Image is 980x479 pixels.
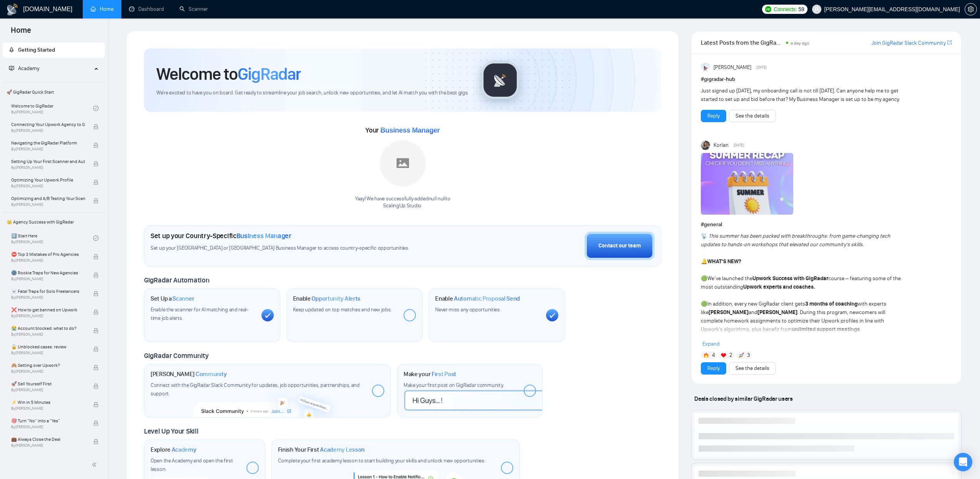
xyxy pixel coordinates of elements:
span: Level Up Your Skill [144,427,198,435]
span: By [PERSON_NAME] [11,369,85,374]
span: GigRadar [238,64,301,84]
img: Korlan [701,141,710,150]
span: We're excited to have you on board. Get ready to streamline your job search, unlock new opportuni... [156,89,469,97]
button: See the details [729,110,776,122]
button: See the details [729,362,776,375]
span: Korlan [714,141,729,150]
li: Getting Started [3,42,105,58]
img: 🔥 [704,353,709,358]
span: lock [93,161,99,166]
h1: Finish Your First [278,446,365,454]
span: 🚀 Sell Yourself First [11,380,85,388]
span: 😭 Account blocked: what to do? [11,324,85,332]
span: By [PERSON_NAME] [11,277,85,281]
span: Complete your first academy lesson to start building your skills and unlock new opportunities. [278,457,486,464]
strong: WHAT’S NEW? [707,258,741,265]
h1: Welcome to [156,64,301,84]
span: By [PERSON_NAME] [11,332,85,337]
span: Setting Up Your First Scanner and Auto-Bidder [11,158,85,165]
span: By [PERSON_NAME] [11,202,85,207]
span: a day ago [791,40,809,46]
strong: [PERSON_NAME] [757,309,797,316]
span: 59 [799,5,804,13]
a: export [947,39,952,46]
span: lock [93,365,99,370]
span: 2 [729,351,732,359]
img: 🚀 [739,353,744,358]
span: 🎯 Turn “No” into a “Yes” [11,417,85,425]
span: By [PERSON_NAME] [11,443,85,448]
button: Contact our team [585,232,655,260]
span: Automatic Proposal Send [454,295,520,303]
span: By [PERSON_NAME] [11,314,85,318]
span: 🙈 Getting over Upwork? [11,361,85,369]
span: [PERSON_NAME] [714,63,751,72]
span: lock [93,420,99,426]
h1: Set up your Country-Specific [151,232,291,240]
span: rocket [9,47,14,52]
span: lock [93,383,99,389]
strong: Upwork Success with GigRadar [752,275,828,282]
h1: # gigradar-hub [701,75,952,84]
span: 🔔 [701,258,707,265]
span: Business Manager [380,126,440,134]
em: This summer has been packed with breakthroughs: from game-changing tech updates to hands-on works... [701,233,890,248]
a: Welcome to GigRadarBy[PERSON_NAME] [11,100,93,117]
span: By [PERSON_NAME] [11,147,85,151]
span: 3 [747,351,750,359]
span: lock [93,291,99,296]
h1: [PERSON_NAME] [151,370,227,378]
strong: [PERSON_NAME] [709,309,749,316]
h1: Enable [293,295,361,303]
span: user [814,7,819,12]
span: Keep updated on top matches and new jobs. [293,306,392,313]
a: See the details [735,364,769,373]
span: double-left [92,461,99,469]
span: Deals closed by similar GigRadar users [691,392,796,405]
span: By [PERSON_NAME] [11,425,85,429]
a: 1️⃣ Start HereBy[PERSON_NAME] [11,230,93,247]
img: slackcommunity-bg.png [194,382,341,417]
div: Contact our team [598,242,641,250]
span: [DATE] [734,142,744,149]
strong: 3 months of coaching [805,301,858,307]
button: setting [965,3,977,15]
span: 🌚 Rookie Traps for New Agencies [11,269,85,277]
h1: Enable [435,295,520,303]
a: dashboardDashboard [129,6,164,12]
button: Reply [701,110,726,122]
span: Never miss any opportunities. [435,306,501,313]
span: GigRadar Community [144,351,209,360]
span: By [PERSON_NAME] [11,388,85,392]
span: 👑 Agency Success with GigRadar [3,214,104,230]
span: check-circle [93,106,99,111]
div: Open Intercom Messenger [954,453,972,471]
span: 📡 [701,233,707,239]
span: Getting Started [18,47,55,53]
span: First Post [432,370,456,378]
a: Reply [707,364,720,373]
span: lock [93,328,99,333]
img: upwork-logo.png [765,6,771,12]
span: Enable the scanner for AI matching and real-time job alerts. [151,306,248,321]
span: Scanner [173,295,194,303]
a: setting [965,6,977,12]
span: ❌ How to get banned on Upwork [11,306,85,314]
span: lock [93,439,99,444]
span: By [PERSON_NAME] [11,258,85,263]
span: Open the Academy and open the first lesson. [151,457,233,472]
span: ☠️ Fatal Traps for Solo Freelancers [11,287,85,295]
span: Optimizing Your Upwork Profile [11,176,85,184]
img: logo [6,3,18,16]
span: Make your first post on GigRadar community. [404,382,504,388]
span: Business Manager [236,232,291,240]
span: lock [93,198,99,203]
span: Academy [172,446,196,454]
span: check-circle [93,235,99,241]
span: lock [93,180,99,185]
div: Yaay! We have successfully added null null to [355,195,450,210]
span: export [947,39,952,45]
span: Academy [18,65,39,72]
div: Just signed up [DATE], my onboarding call is not till [DATE]. Can anyone help me to get started t... [701,87,901,104]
